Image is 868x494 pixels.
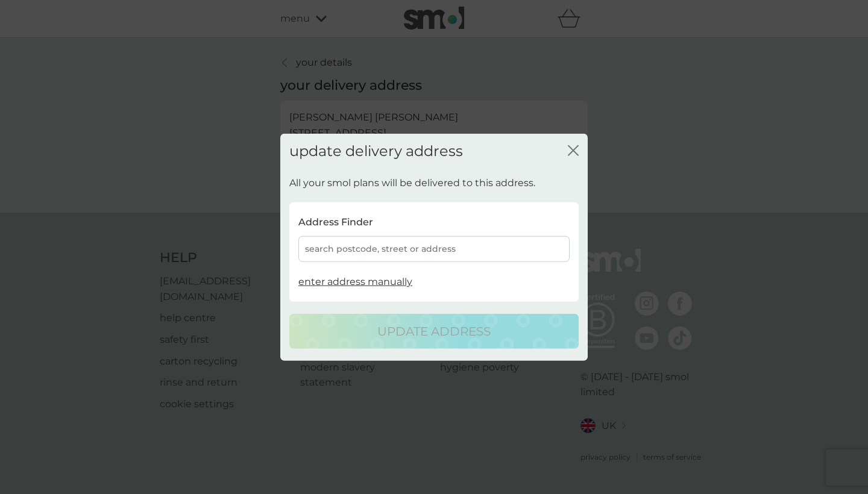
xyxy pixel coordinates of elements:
p: All your smol plans will be delivered to this address. [289,175,535,191]
span: enter address manually [298,276,412,287]
p: Address Finder [298,214,373,230]
button: enter address manually [298,274,412,290]
button: update address [289,313,579,348]
p: update address [377,321,491,340]
button: close [568,145,579,158]
h2: update delivery address [289,143,463,160]
div: search postcode, street or address [298,236,570,262]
